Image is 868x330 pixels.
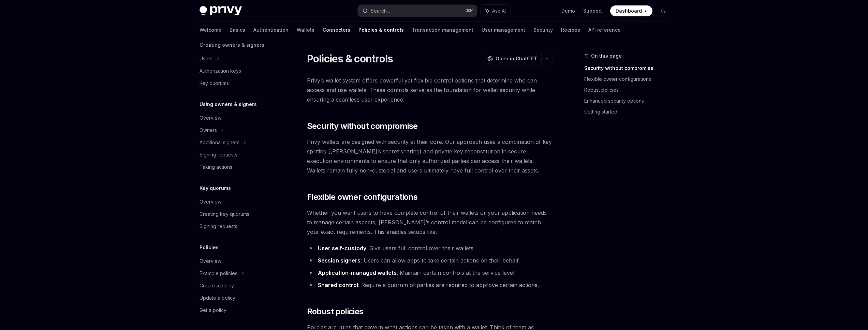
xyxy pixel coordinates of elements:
a: Taking actions [194,161,281,173]
span: Privy wallets are designed with security at their core. Our approach uses a combination of key sp... [307,137,553,175]
h5: Using owners & signers [200,100,257,108]
div: Get a policy [200,306,226,314]
div: Overview [200,114,221,122]
a: Security [533,22,553,38]
a: Support [583,7,602,14]
a: Creating key quorums [194,208,281,220]
button: Ask AI [481,5,511,17]
div: Create a policy [200,282,234,290]
a: Dashboard [610,5,652,16]
span: Robust policies [307,306,364,317]
div: Signing requests [200,222,237,230]
img: dark logo [200,6,242,16]
strong: Session signers [318,257,361,264]
div: Search... [371,7,390,15]
span: Dashboard [616,7,642,14]
a: Overview [194,196,281,208]
span: On this page [591,52,622,60]
a: Signing requests [194,149,281,161]
span: Flexible owner configurations [307,192,418,202]
strong: Shared control [318,282,358,288]
li: : Require a quorum of parties are required to approve certain actions. [307,280,553,290]
div: Taking actions [200,163,232,171]
strong: Application-managed wallets [318,269,397,276]
div: Example policies [200,269,237,277]
a: Create a policy [194,280,281,292]
strong: User self-custody [318,245,366,252]
a: Security without compromise [584,63,674,74]
a: Demo [561,7,575,14]
a: Authentication [253,22,289,38]
a: Authorization keys [194,65,281,77]
li: : Give users full control over their wallets. [307,243,553,253]
div: Overview [200,257,221,265]
div: Creating key quorums [200,210,249,218]
li: : Maintain certain controls at the service level. [307,268,553,277]
div: Key quorums [200,79,229,87]
a: Get a policy [194,304,281,316]
a: Recipes [561,22,580,38]
div: Additional signers [200,138,239,147]
a: Policies & controls [358,22,404,38]
a: Enhanced security options [584,95,674,106]
span: Whether you want users to have complete control of their wallets or your application needs to man... [307,208,553,237]
li: : Users can allow apps to take certain actions on their behalf. [307,256,553,265]
span: Security without compromise [307,121,418,132]
a: User management [482,22,525,38]
div: Overview [200,198,221,206]
a: Connectors [323,22,350,38]
a: Welcome [200,22,221,38]
a: Key quorums [194,77,281,89]
span: Privy’s wallet system offers powerful yet flexible control options that determine who can access ... [307,76,553,104]
a: Update a policy [194,292,281,304]
div: Owners [200,126,217,134]
a: Signing requests [194,220,281,232]
a: Wallets [297,22,314,38]
h5: Policies [200,243,219,252]
a: Overview [194,255,281,267]
button: Search...⌘K [358,5,477,17]
a: Getting started [584,106,674,117]
button: Toggle dark mode [658,5,669,16]
a: Transaction management [412,22,473,38]
span: ⌘ K [466,8,473,14]
div: Signing requests [200,151,237,159]
a: Basics [230,22,245,38]
a: Overview [194,112,281,124]
h1: Policies & controls [307,52,393,65]
a: API reference [588,22,621,38]
button: Open in ChatGPT [483,53,541,64]
span: Ask AI [492,7,506,14]
h5: Key quorums [200,184,231,192]
div: Authorization keys [200,67,241,75]
div: Update a policy [200,294,235,302]
span: Open in ChatGPT [496,55,537,62]
a: Robust policies [584,85,674,95]
a: Flexible owner configurations [584,74,674,85]
div: Users [200,55,212,63]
